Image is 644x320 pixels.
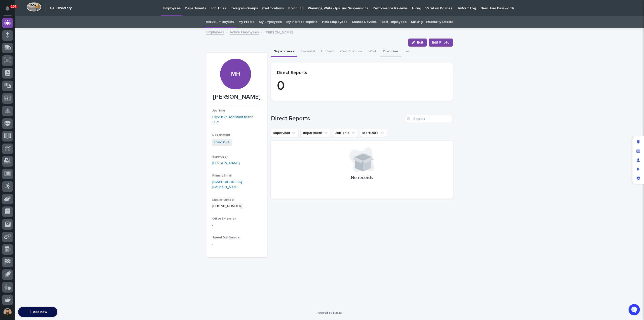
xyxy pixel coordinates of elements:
[360,129,387,137] button: startDate
[264,29,293,35] p: [PERSON_NAME]
[271,129,299,137] button: supervisor
[212,236,240,239] span: Speed Dial Number
[13,40,83,46] input: Clear
[230,29,259,35] a: Active Employees
[212,161,240,166] a: [PERSON_NAME]
[5,56,14,65] img: 1736555164131-43832dd5-751b-4058-ba23-39d91318e5a0
[277,70,447,76] p: Direct Reports
[634,147,643,156] div: Manage fields and data
[5,5,15,15] img: Stacker
[634,156,643,165] div: Manage users
[220,40,251,78] div: MH
[5,20,92,28] p: Welcome 👋
[212,93,261,101] p: [PERSON_NAME]
[26,2,41,12] img: Workspace Logo
[259,16,281,28] a: My Employees
[380,47,401,57] button: Discipline
[634,137,643,147] div: Edit layout
[333,129,358,137] button: Job Title
[417,41,423,44] span: Edit
[317,311,342,314] a: Powered By Stacker
[286,16,317,28] a: My Indirect Reports
[212,204,242,208] a: [PHONE_NUMBER]
[206,29,224,35] a: Employees
[212,242,261,247] p: -
[35,93,61,97] a: Powered byPylon
[322,16,347,28] a: Past Employees
[214,140,230,145] a: Executive
[352,16,377,28] a: Shared Devices
[271,47,297,57] button: Supervisees
[212,217,236,220] span: Office Extension
[337,47,366,57] button: Certifications
[17,56,83,61] div: Start new chat
[411,16,453,28] a: Missing Personality Details
[2,307,13,317] button: users-avatar
[3,79,29,88] a: 📖Help Docs
[212,115,261,125] a: Executive Assistant to the CEO
[628,303,641,317] iframe: Open customer support
[212,133,230,136] span: Department
[634,165,643,174] div: Preview as
[408,39,427,47] button: Edit
[2,3,13,14] button: Notifications
[212,223,261,228] p: -
[206,16,234,28] a: Active Employees
[212,109,225,112] span: Job Title
[238,16,255,28] a: My Profile
[11,5,16,8] p: 100
[5,81,9,85] div: 📖
[50,6,72,10] h2: 04. Directory
[381,16,407,28] a: Test Employees
[212,198,234,201] span: Mobile Number
[301,129,331,137] button: department
[429,39,453,47] button: Edit Photo
[277,79,447,94] p: 0
[366,47,380,57] button: Work
[18,307,57,317] button: Add new
[297,47,318,57] button: Personal
[5,28,92,36] p: How can we help?
[212,180,242,189] a: [EMAIL_ADDRESS][DOMAIN_NAME]
[212,174,232,177] span: Primary Email
[634,174,643,183] div: App settings
[277,175,447,181] p: No records
[17,61,70,65] div: We're offline, we will be back soon!
[6,6,13,14] div: Notifications100
[271,115,403,122] h1: Direct Reports
[405,115,453,123] input: Search
[50,93,61,97] span: Pylon
[86,57,92,63] button: Start new chat
[432,40,450,45] span: Edit Photo
[10,81,27,86] span: Help Docs
[318,47,337,57] button: Uniform
[212,155,228,158] span: Supervisor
